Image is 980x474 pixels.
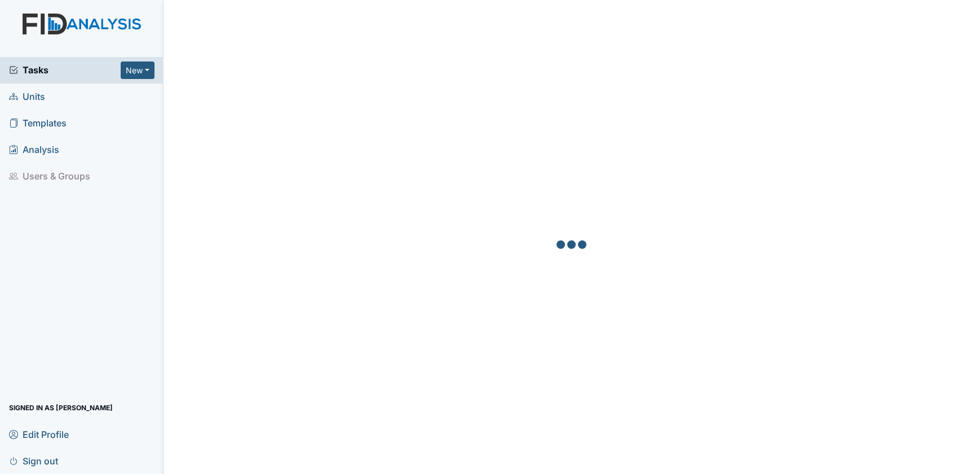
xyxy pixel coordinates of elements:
span: Sign out [9,452,58,469]
span: Units [9,88,45,106]
span: Signed in as [PERSON_NAME] [9,399,113,416]
span: Edit Profile [9,425,69,443]
a: Tasks [9,63,121,77]
span: Analysis [9,141,59,159]
span: Templates [9,115,67,132]
button: New [121,62,154,79]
